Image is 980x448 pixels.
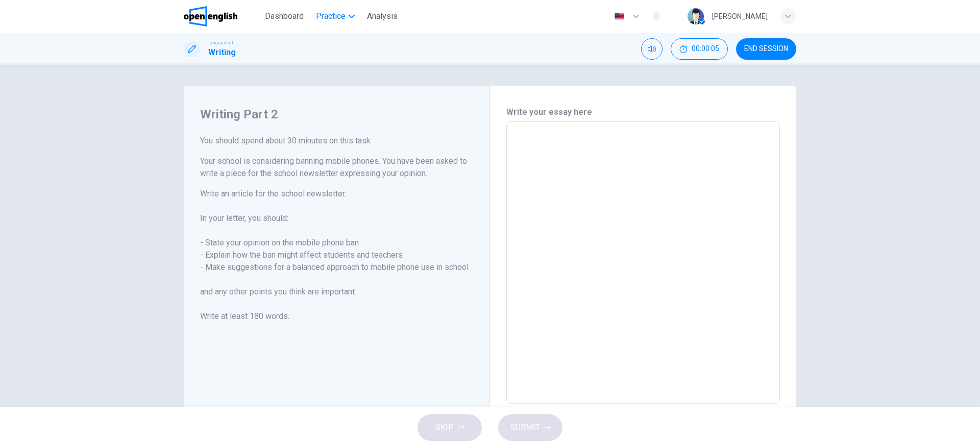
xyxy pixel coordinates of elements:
[613,13,626,20] img: en
[200,188,473,322] h6: Write an article for the school newsletter. In your letter, you should: - State your opinion on t...
[261,7,308,26] button: Dashboard
[736,38,796,60] button: END SESSION
[671,38,728,60] button: 00:00:05
[671,38,728,60] div: Hide
[200,135,473,147] h6: You should spend about 30 minutes on this task
[688,8,704,24] img: Profile picture
[184,6,261,27] a: OpenEnglish logo
[316,10,346,22] span: Practice
[208,46,236,59] h1: Writing
[208,39,233,46] span: Linguaskill
[712,10,768,22] div: [PERSON_NAME]
[184,6,237,27] img: OpenEnglish logo
[200,106,473,122] h4: Writing Part 2
[312,7,359,26] button: Practice
[641,38,663,60] div: Mute
[200,155,473,180] h6: Your school is considering banning mobile phones. You have been asked to write a piece for the sc...
[367,10,398,22] span: Analysis
[265,10,304,22] span: Dashboard
[744,45,788,53] span: END SESSION
[692,45,719,53] span: 00:00:05
[363,7,402,26] button: Analysis
[506,106,780,118] h6: Write your essay here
